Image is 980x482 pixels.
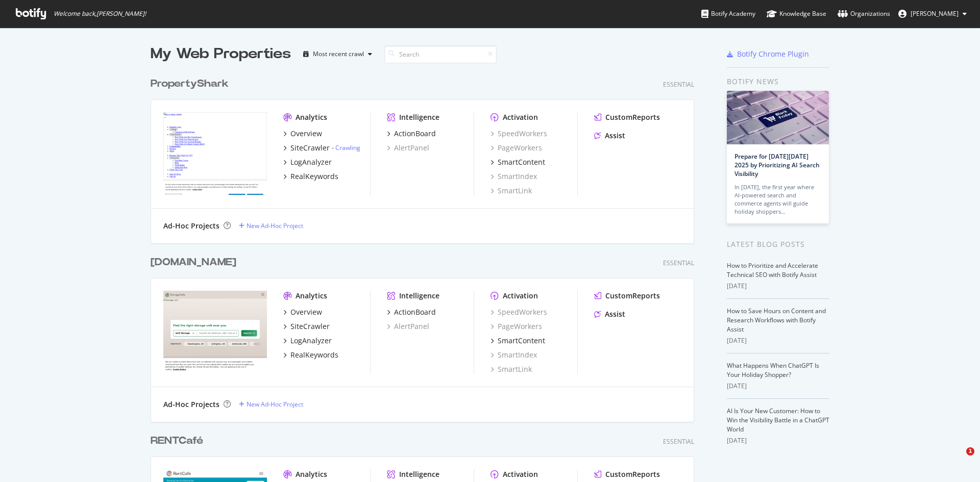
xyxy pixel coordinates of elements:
div: SiteCrawler [290,321,330,332]
div: Ad-Hoc Projects [163,399,219,410]
img: Prepare for Black Friday 2025 by Prioritizing AI Search Visibility [727,91,829,144]
span: Hera Laura [911,9,959,18]
div: PropertyShark [151,77,229,91]
a: PageWorkers [491,321,542,332]
img: propertyshark.com [163,112,267,195]
a: SmartIndex [491,350,537,360]
a: AI Is Your New Customer: How to Win the Visibility Battle in a ChatGPT World [727,407,829,434]
div: Overview [290,129,322,139]
div: LogAnalyzer [290,336,332,346]
input: Search [384,45,497,63]
div: Botify news [727,76,829,87]
div: Activation [503,469,538,479]
div: Essential [663,259,694,267]
div: AlertPanel [387,143,429,153]
a: How to Prioritize and Accelerate Technical SEO with Botify Assist [727,261,818,279]
a: PropertyShark [151,77,233,91]
a: Crawling [335,143,360,152]
div: Assist [605,309,625,319]
div: Activation [503,291,538,301]
div: [DATE] [727,282,829,291]
a: Assist [594,131,625,141]
div: SiteCrawler [290,143,330,153]
div: [DOMAIN_NAME] [151,255,236,270]
a: SmartContent [491,157,545,167]
a: SmartIndex [491,171,537,182]
div: [DATE] [727,336,829,345]
a: How to Save Hours on Content and Research Workflows with Botify Assist [727,307,826,334]
button: Most recent crawl [299,46,376,62]
a: LogAnalyzer [283,336,332,346]
div: CustomReports [605,469,660,479]
div: Assist [605,131,625,141]
a: PageWorkers [491,143,542,153]
div: [DATE] [727,382,829,391]
div: Intelligence [399,291,439,301]
a: RENTCafé [151,434,207,448]
a: ActionBoard [387,129,436,139]
div: Botify Chrome Plugin [737,49,809,59]
div: In [DATE], the first year where AI-powered search and commerce agents will guide holiday shoppers… [734,183,821,216]
a: SmartLink [491,364,532,374]
a: Overview [283,307,322,317]
a: CustomReports [594,291,660,301]
div: My Web Properties [151,44,291,64]
div: SmartContent [498,157,545,167]
div: New Ad-Hoc Project [247,400,303,409]
div: Knowledge Base [767,9,826,19]
div: Latest Blog Posts [727,239,829,250]
a: CustomReports [594,112,660,122]
a: AlertPanel [387,321,429,332]
div: Essential [663,80,694,89]
a: SiteCrawler- Crawling [283,143,360,153]
a: New Ad-Hoc Project [239,400,303,409]
button: [PERSON_NAME] [890,6,975,22]
div: SmartContent [498,336,545,346]
div: Botify Academy [701,9,755,19]
div: RealKeywords [290,350,338,360]
a: SpeedWorkers [491,307,547,317]
a: SmartContent [491,336,545,346]
div: Analytics [296,469,327,479]
div: Ad-Hoc Projects [163,221,219,231]
a: [DOMAIN_NAME] [151,255,240,270]
div: Most recent crawl [313,51,364,57]
div: Intelligence [399,469,439,479]
a: Prepare for [DATE][DATE] 2025 by Prioritizing AI Search Visibility [734,152,820,178]
a: RealKeywords [283,350,338,360]
div: [DATE] [727,436,829,445]
div: CustomReports [605,112,660,122]
iframe: Intercom live chat [945,447,970,472]
img: storagecafe.com [163,291,267,373]
a: SpeedWorkers [491,129,547,139]
a: Overview [283,129,322,139]
div: New Ad-Hoc Project [247,221,303,230]
div: CustomReports [605,291,660,301]
div: Activation [503,112,538,122]
a: CustomReports [594,469,660,479]
div: Overview [290,307,322,317]
a: LogAnalyzer [283,157,332,167]
span: Welcome back, [PERSON_NAME] ! [54,10,146,18]
div: Organizations [838,9,890,19]
div: LogAnalyzer [290,157,332,167]
div: Essential [663,437,694,446]
a: Botify Chrome Plugin [727,49,809,59]
div: Analytics [296,112,327,122]
span: 1 [966,447,974,455]
div: - [332,143,360,152]
div: Intelligence [399,112,439,122]
div: RealKeywords [290,171,338,182]
a: New Ad-Hoc Project [239,221,303,230]
div: ActionBoard [394,129,436,139]
a: SmartLink [491,186,532,196]
div: ActionBoard [394,307,436,317]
